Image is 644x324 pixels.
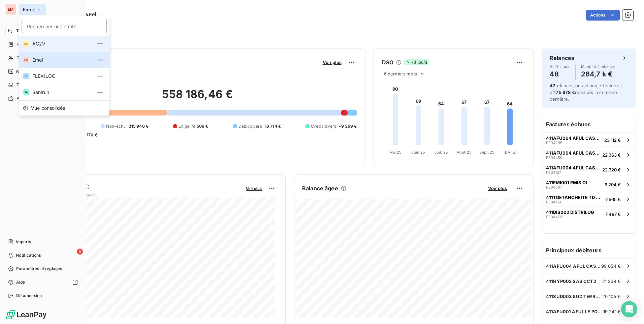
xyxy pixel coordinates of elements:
span: 22 320 € [602,167,621,172]
span: Factures [17,41,34,47]
span: relances ou actions effectuées et relancés la semaine dernière. [550,83,622,102]
div: Open Intercom Messenger [621,301,637,317]
span: -170 € [85,132,97,138]
button: Voir plus [486,185,509,191]
span: FE04295 [546,141,562,145]
span: Non-échu [106,123,126,129]
tspan: Juin 25 [411,150,425,155]
button: Actions [586,10,620,21]
span: 21 334 € [602,279,621,284]
span: Imports [16,239,31,245]
h4: 48 [550,69,570,79]
span: 411HYP002 SAS CCT2 [546,279,596,284]
span: Voir plus [488,186,507,191]
button: 411DIS002 DISTRILOGFE044797 487 € [542,206,636,221]
h2: 558 186,46 € [38,88,357,108]
button: Voir plus [244,185,264,191]
span: 5 [77,249,83,255]
div: FL [23,73,30,79]
h6: Principaux débiteurs [542,242,636,258]
span: Voir plus [246,186,262,191]
span: 7 487 € [605,212,621,217]
button: Voir plus [321,59,344,65]
span: -3 jours [404,59,429,65]
span: 411AFU004 AFUL CASABONA [546,135,602,141]
span: Chiffre d'affaires mensuel [38,191,241,198]
span: Tableau de bord [16,28,47,34]
input: placeholder [22,19,107,33]
button: 411EMI001 EMIS OIFE046079 204 € [542,177,636,192]
span: 6 derniers mois [384,71,417,76]
span: 16 714 € [265,123,281,129]
div: AC [23,40,30,47]
span: AC2V [32,40,92,47]
tspan: Sept. 25 [479,150,494,155]
span: 411EMI001 EMIS OI [546,180,587,185]
span: 9 204 € [605,182,621,187]
div: SA [23,89,30,96]
span: 411TDETANCHEITE TD ETANCHEITE [546,195,603,200]
span: Voir plus [323,60,342,65]
h4: 264,7 k € [581,69,615,79]
span: Aide [16,279,25,285]
span: Litige [179,123,189,129]
span: 411AFU004 AFUL CASABONA [546,263,601,269]
span: FE04479 [546,215,562,219]
span: 411AFU001 AFUL LE PORT SACRE COEUR [546,309,603,314]
img: Logo LeanPay [5,309,47,320]
span: 11 509 € [192,123,208,129]
button: 411AFU004 AFUL CASABONAFE0429523 112 € [542,132,636,147]
h6: DSO [382,58,393,66]
tspan: Mai 25 [389,150,401,155]
h6: Factures échues [542,116,636,132]
span: Montant à relancer [581,65,615,69]
span: Paramètres et réglages [16,266,62,272]
span: Déconnexion [16,293,42,299]
span: FE04137 [546,170,561,174]
tspan: [DATE] [504,150,516,155]
span: Paiements [17,95,37,101]
span: 47 [550,83,555,88]
span: FE04607 [546,185,562,189]
tspan: Août 25 [457,150,472,155]
span: Notifications [16,252,41,258]
span: Sanirun [32,89,92,96]
button: 411AFU004 AFUL CASABONAFE0445922 363 € [542,147,636,162]
tspan: Juil. 25 [434,150,448,155]
span: FE04459 [546,156,562,160]
span: Vue consolidée [31,105,65,111]
span: 19 241 € [603,309,621,314]
span: À effectuer [550,65,570,69]
span: Emoi [23,7,34,12]
span: Relances [16,68,34,74]
span: 22 363 € [602,152,621,158]
span: Crédit divers [311,123,336,129]
span: 411DIS002 DISTRILOG [546,209,594,215]
h6: Balance âgée [302,184,338,192]
span: 7 565 € [605,197,621,202]
button: 411TDETANCHEITE TD ETANCHEITEFE044507 565 € [542,192,636,206]
span: 175 678 € [554,90,575,95]
span: Débit divers [238,123,262,129]
span: 411AFU004 AFUL CASABONA [546,150,600,156]
div: EM [5,4,16,15]
span: 315 946 € [129,123,149,129]
span: -9 369 € [339,123,357,129]
a: Aide [5,277,80,288]
span: 99 054 € [601,263,621,269]
span: 20 105 € [602,294,621,299]
span: 411AFU004 AFUL CASABONA [546,165,600,170]
span: FE04450 [546,200,562,204]
span: Clients [17,55,30,61]
span: FLEXILOC [32,73,92,79]
span: Tâches [17,82,31,88]
span: 23 112 € [604,137,621,143]
div: EM [23,57,30,63]
button: 411AFU004 AFUL CASABONAFE0413722 320 € [542,162,636,177]
h6: Relances [550,54,574,62]
span: 411SUD003 SUD TERRASSEMENT [546,294,602,299]
span: Emoi [32,57,92,63]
